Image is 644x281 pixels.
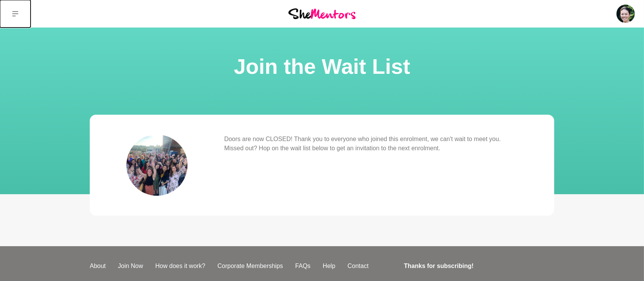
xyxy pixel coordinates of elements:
[224,135,518,153] p: Doors are now CLOSED! Thank you to everyone who joined this enrolment, we can't wait to meet you....
[288,8,356,19] img: She Mentors Logo
[112,262,149,271] a: Join Now
[211,262,289,271] a: Corporate Memberships
[84,262,112,271] a: About
[404,262,550,271] h4: Thanks for subscribing!
[149,262,212,271] a: How does it work?
[289,262,317,271] a: FAQs
[317,262,341,271] a: Help
[341,262,375,271] a: Contact
[616,5,635,23] img: Roselynn Unson
[9,52,635,81] h1: Join the Wait List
